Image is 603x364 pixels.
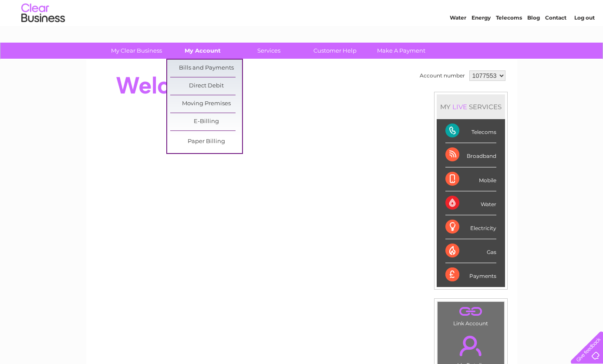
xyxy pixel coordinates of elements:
a: My Clear Business [101,43,172,59]
a: Water [450,37,466,43]
a: My Account [167,43,239,59]
a: . [440,304,502,319]
a: 0333 014 3131 [439,4,499,15]
td: Link Account [437,301,505,329]
a: Bills and Payments [170,60,242,77]
a: Telecoms [496,37,522,43]
a: Energy [472,37,491,43]
td: Account number [418,68,467,83]
div: LIVE [451,103,469,111]
a: Blog [527,37,540,43]
div: Payments [445,263,496,287]
div: Broadband [445,143,496,167]
a: Services [233,43,305,59]
a: Log out [574,37,595,43]
a: Paper Billing [170,133,242,150]
div: Telecoms [445,119,496,143]
a: E-Billing [170,113,242,130]
div: Gas [445,239,496,263]
div: Clear Business is a trading name of Verastar Limited (registered in [GEOGRAPHIC_DATA] No. 3667643... [96,5,508,42]
a: Direct Debit [170,77,242,95]
a: Contact [545,37,566,43]
div: Mobile [445,167,496,191]
a: . [440,331,502,361]
div: Electricity [445,215,496,239]
a: Make A Payment [365,43,437,59]
img: logo.png [21,23,65,49]
a: Customer Help [299,43,371,59]
a: Moving Premises [170,95,242,113]
div: MY SERVICES [437,94,505,119]
div: Water [445,191,496,215]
